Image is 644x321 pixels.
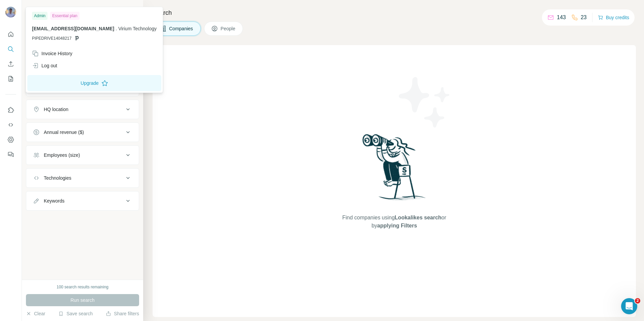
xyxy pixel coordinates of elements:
div: Employees (size) [44,152,80,158]
button: Buy credits [598,13,629,22]
button: My lists [5,73,16,85]
button: Dashboard [5,134,16,146]
span: PIPEDRIVE14048217 [32,35,71,41]
div: Invoice History [32,50,72,57]
div: Essential plan [50,12,79,20]
div: Admin [32,12,47,20]
div: Technologies [44,175,71,181]
span: [EMAIL_ADDRESS][DOMAIN_NAME] [32,26,114,31]
img: Avatar [5,7,16,17]
span: . [116,26,117,31]
span: People [221,25,236,32]
span: Companies [169,25,194,32]
button: Enrich CSV [5,58,16,70]
h4: Search [153,8,636,17]
div: New search [26,6,47,12]
span: Virium Technology [118,26,157,31]
iframe: Intercom live chat [621,298,637,314]
button: Employees (size) [26,147,139,163]
span: Find companies using or by [340,214,448,230]
button: Search [5,43,16,55]
div: 100 search results remaining [57,284,108,290]
div: HQ location [44,106,68,113]
button: Annual revenue ($) [26,124,139,140]
span: 2 [635,298,640,304]
button: Technologies [26,170,139,186]
div: Annual revenue ($) [44,129,84,136]
button: Share filters [106,310,139,317]
button: Feedback [5,148,16,160]
img: Surfe Illustration - Stars [394,72,455,133]
div: Log out [32,62,57,69]
span: applying Filters [377,223,417,228]
button: Use Surfe on LinkedIn [5,104,16,116]
button: Keywords [26,193,139,209]
p: 143 [557,13,566,22]
button: Quick start [5,28,16,40]
img: Surfe Illustration - Woman searching with binoculars [359,132,429,207]
button: Clear [26,310,45,317]
div: Keywords [44,198,64,204]
button: Hide [117,4,143,14]
button: Use Surfe API [5,119,16,131]
button: Save search [58,310,93,317]
span: Lookalikes search [395,215,442,220]
p: 23 [581,13,587,22]
button: Upgrade [27,75,161,91]
button: HQ location [26,101,139,117]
